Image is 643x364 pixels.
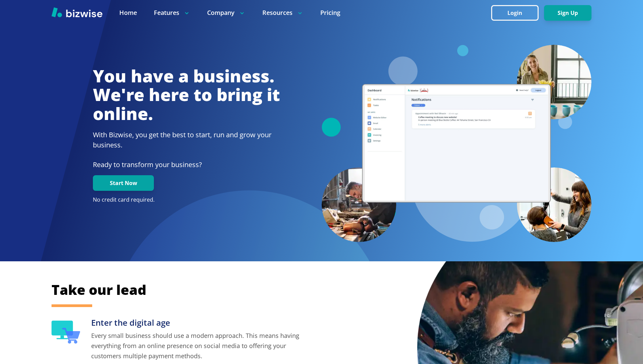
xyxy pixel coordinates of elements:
[52,7,102,17] img: Bizwise Logo
[93,67,280,123] h1: You have a business. We're here to bring it online.
[491,10,544,16] a: Login
[119,8,137,17] a: Home
[93,160,280,170] p: Ready to transform your business?
[52,321,80,344] img: Enter the digital age Icon
[320,8,340,17] a: Pricing
[154,8,190,17] p: Features
[93,196,280,204] p: No credit card required.
[491,5,539,21] button: Login
[93,130,280,150] h2: With Bizwise, you get the best to start, run and grow your business.
[544,5,591,21] button: Sign Up
[52,281,560,299] h2: Take our lead
[91,317,306,328] h3: Enter the digital age
[93,180,154,186] a: Start Now
[544,10,591,16] a: Sign Up
[262,8,303,17] p: Resources
[91,330,306,361] p: Every small business should use a modern approach. This means having everything from an online pr...
[93,175,154,191] button: Start Now
[207,8,245,17] p: Company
